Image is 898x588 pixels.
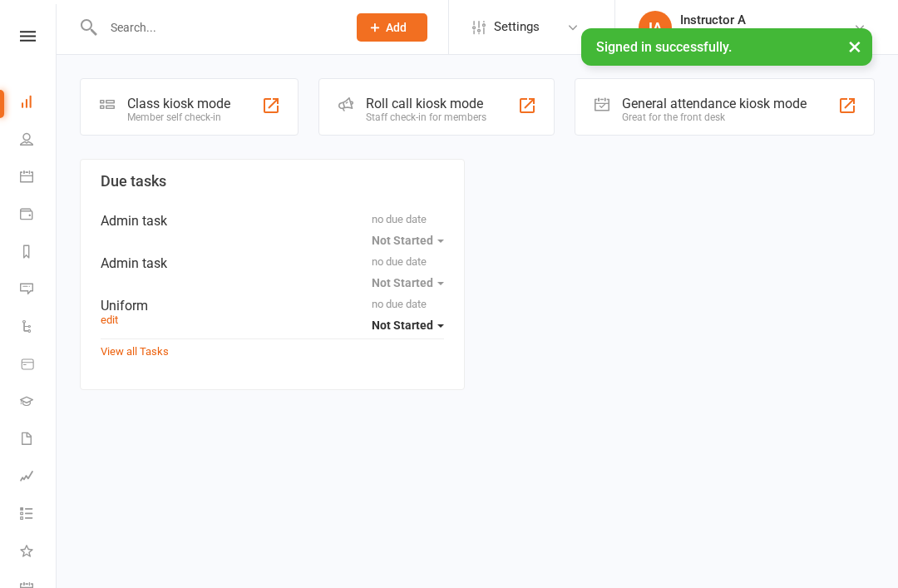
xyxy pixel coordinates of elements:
[840,28,870,64] button: ×
[596,39,732,55] span: Signed in successfully.
[20,459,57,497] a: Assessments
[680,12,853,27] div: Instructor A
[101,255,444,271] div: Admin task
[101,298,444,314] div: Uniform
[366,96,486,111] div: Roll call kiosk mode
[20,235,57,272] a: Reports
[20,85,57,122] a: Dashboard
[622,111,807,123] div: Great for the front desk
[372,319,433,332] span: Not Started
[357,13,427,42] button: Add
[494,8,540,46] span: Settings
[127,96,230,111] div: Class kiosk mode
[101,314,118,326] a: edit
[639,11,672,44] div: IA
[366,111,486,123] div: Staff check-in for members
[127,111,230,123] div: Member self check-in
[386,21,407,34] span: Add
[20,197,57,235] a: Payments
[20,347,57,384] a: Product Sales
[20,122,57,160] a: People
[101,173,444,190] h3: Due tasks
[20,160,57,197] a: Calendar
[101,213,444,229] div: Admin task
[98,16,335,39] input: Search...
[372,310,444,340] button: Not Started
[622,96,807,111] div: General attendance kiosk mode
[101,345,169,358] a: View all Tasks
[20,534,57,571] a: What's New
[680,27,853,42] div: Head Academy Kung Fu Padstow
